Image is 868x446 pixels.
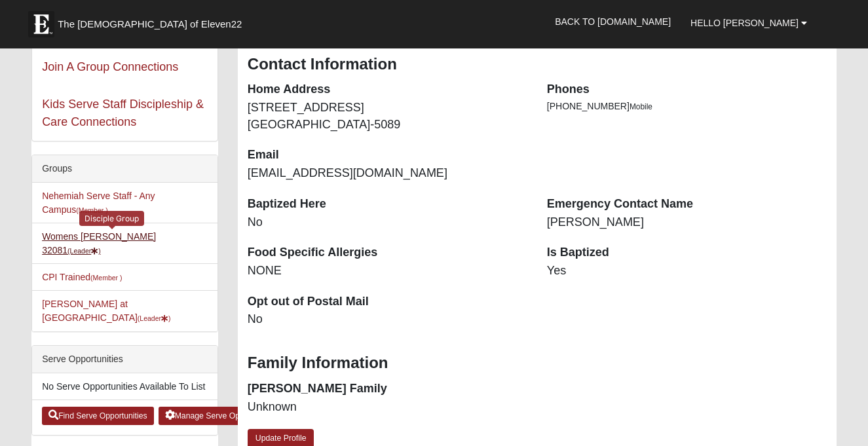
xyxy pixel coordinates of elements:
dd: No [248,214,527,231]
small: (Member ) [90,274,122,282]
div: Groups [32,155,217,183]
dd: NONE [248,263,527,280]
a: Join A Group Connections [42,60,178,73]
small: (Leader ) [67,247,101,255]
dt: Phones [547,81,827,98]
dt: [PERSON_NAME] Family [248,381,527,398]
dd: Yes [547,263,827,280]
span: Mobile [630,102,652,111]
div: Disciple Group [79,211,144,226]
dt: Is Baptized [547,244,827,261]
a: Back to [DOMAIN_NAME] [545,5,681,38]
div: Serve Opportunities [32,346,217,373]
li: No Serve Opportunities Available To List [32,373,217,400]
img: Eleven22 logo [28,11,54,37]
dd: [STREET_ADDRESS] [GEOGRAPHIC_DATA]-5089 [248,100,527,133]
li: [PHONE_NUMBER] [547,100,827,113]
dd: No [248,311,527,328]
dd: [EMAIL_ADDRESS][DOMAIN_NAME] [248,165,527,182]
dd: Unknown [248,399,527,416]
a: Nehemiah Serve Staff - Any Campus(Member ) [42,191,155,215]
h3: Family Information [248,354,827,373]
a: Kids Serve Staff Discipleship & Care Connections [42,98,204,128]
dt: Emergency Contact Name [547,196,827,213]
a: [PERSON_NAME] at [GEOGRAPHIC_DATA](Leader) [42,299,170,323]
h3: Contact Information [248,55,827,74]
a: The [DEMOGRAPHIC_DATA] of Eleven22 [22,5,284,37]
dt: Opt out of Postal Mail [248,293,527,310]
span: Hello [PERSON_NAME] [690,18,799,28]
a: Find Serve Opportunities [42,407,154,425]
dt: Home Address [248,81,527,98]
small: (Member ) [76,206,107,214]
a: Womens [PERSON_NAME] 32081(Leader) [42,231,156,255]
a: CPI Trained(Member ) [42,272,122,282]
a: Manage Serve Opportunities [159,407,284,425]
small: (Leader ) [138,314,171,322]
span: The [DEMOGRAPHIC_DATA] of Eleven22 [58,18,242,31]
dt: Baptized Here [248,196,527,213]
dt: Food Specific Allergies [248,244,527,261]
dt: Email [248,147,527,164]
dd: [PERSON_NAME] [547,214,827,231]
a: Hello [PERSON_NAME] [681,7,817,39]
